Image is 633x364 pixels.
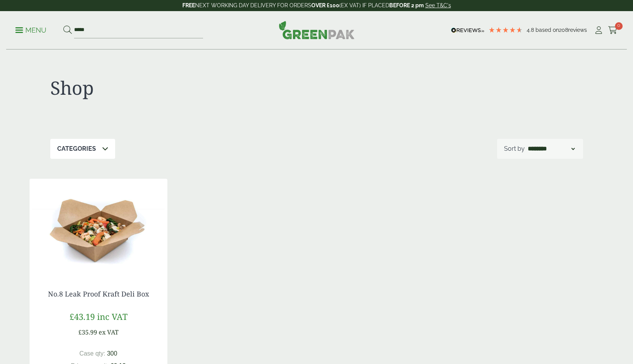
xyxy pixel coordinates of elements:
span: 0 [615,22,623,30]
p: Categories [57,144,96,153]
strong: BEFORE 2 pm [389,2,424,8]
a: No.8 Leak Proof Kraft Deli Box [48,289,149,298]
span: ex VAT [99,328,119,336]
img: REVIEWS.io [451,28,484,33]
span: £35.99 [78,328,97,336]
i: My Account [594,26,603,34]
strong: FREE [182,2,195,8]
span: Case qty: [79,350,106,357]
h1: Shop [50,77,317,99]
strong: OVER £100 [311,2,339,8]
img: GreenPak Supplies [279,21,355,39]
span: £43.19 [69,311,95,322]
a: 0 [608,25,618,36]
span: 4.8 [527,27,535,33]
select: Shop order [526,144,576,153]
div: 4.79 Stars [488,26,523,33]
i: Cart [608,26,618,34]
p: Sort by [504,144,525,153]
span: 300 [107,350,117,357]
img: No 8 Deli Box with Prawn Chicken Stir Fry [30,179,167,275]
a: See T&C's [425,2,451,8]
span: reviews [568,27,587,33]
span: Based on [535,27,559,33]
a: Menu [15,26,46,33]
span: inc VAT [97,311,127,322]
p: Menu [15,26,46,35]
span: 208 [559,27,568,33]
